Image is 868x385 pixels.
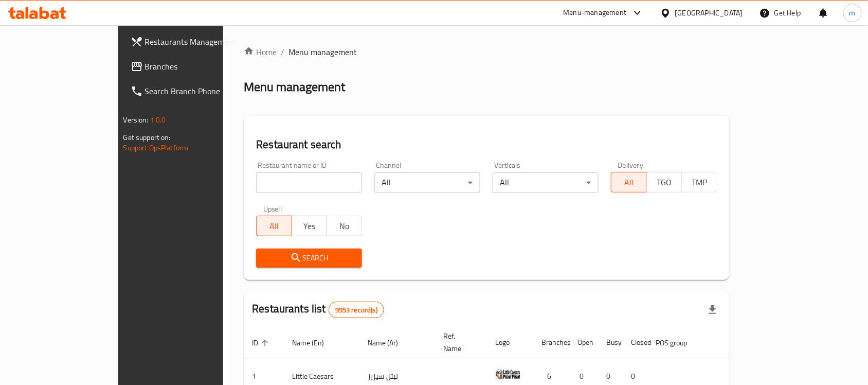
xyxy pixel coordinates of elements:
[646,172,682,192] button: TGO
[329,302,384,318] div: Total records count
[244,79,345,95] h2: Menu management
[493,172,599,193] div: All
[123,113,149,127] span: Version:
[122,54,263,79] a: Branches
[150,113,166,127] span: 1.0.0
[656,337,700,349] span: POS group
[256,137,717,152] h2: Restaurant search
[700,297,725,322] div: Export file
[675,7,743,19] div: [GEOGRAPHIC_DATA]
[296,219,323,234] span: Yes
[487,327,533,358] th: Logo
[122,29,263,54] a: Restaurants Management
[329,305,384,315] span: 9953 record(s)
[681,172,717,192] button: TMP
[244,46,729,58] nav: breadcrumb
[611,172,646,192] button: All
[598,327,623,358] th: Busy
[252,337,272,349] span: ID
[292,216,327,236] button: Yes
[123,131,171,144] span: Get support on:
[123,141,189,154] a: Support.OpsPlatform
[281,46,284,58] li: /
[263,205,282,213] label: Upsell
[849,7,856,19] span: m
[261,219,287,234] span: All
[616,175,642,190] span: All
[256,249,362,268] button: Search
[145,60,255,73] span: Branches
[533,327,569,358] th: Branches
[374,172,480,193] div: All
[331,219,358,234] span: No
[292,337,337,349] span: Name (En)
[564,7,627,19] div: Menu-management
[651,175,678,190] span: TGO
[623,327,647,358] th: Closed
[145,36,255,48] span: Restaurants Management
[443,330,475,355] span: Ref. Name
[252,301,384,318] h2: Restaurants list
[368,337,411,349] span: Name (Ar)
[256,172,362,193] input: Search for restaurant name or ID..
[569,327,598,358] th: Open
[145,85,255,97] span: Search Branch Phone
[256,216,292,236] button: All
[327,216,362,236] button: No
[686,175,713,190] span: TMP
[618,162,644,169] label: Delivery
[264,252,354,265] span: Search
[288,46,357,58] span: Menu management
[122,79,263,103] a: Search Branch Phone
